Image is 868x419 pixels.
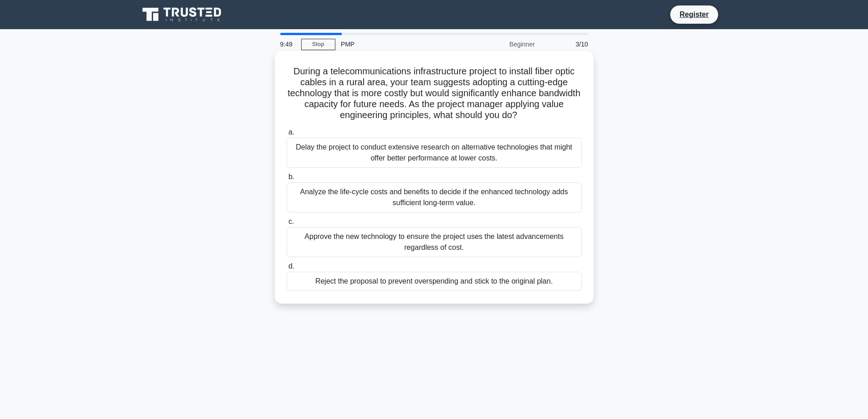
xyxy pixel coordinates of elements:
[287,182,582,212] div: Analyze the life-cycle costs and benefits to decide if the enhanced technology adds sufficient lo...
[301,39,335,50] a: Stop
[287,227,582,257] div: Approve the new technology to ensure the project uses the latest advancements regardless of cost.
[287,272,582,291] div: Reject the proposal to prevent overspending and stick to the original plan.
[288,128,294,136] span: a.
[674,9,714,20] a: Register
[540,35,594,53] div: 3/10
[461,35,540,53] div: Beginner
[288,217,294,225] span: c.
[286,66,583,121] h5: During a telecommunications infrastructure project to install fiber optic cables in a rural area,...
[275,35,301,53] div: 9:49
[287,138,582,168] div: Delay the project to conduct extensive research on alternative technologies that might offer bett...
[335,35,461,53] div: PMP
[288,173,294,181] span: b.
[288,262,294,270] span: d.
